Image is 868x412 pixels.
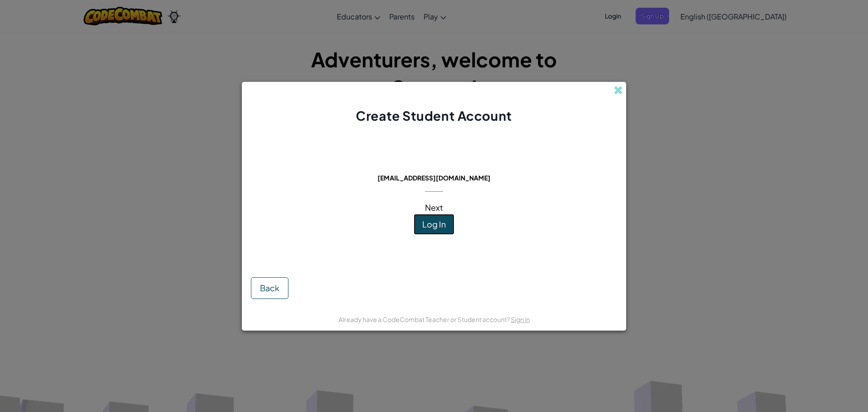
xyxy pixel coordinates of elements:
[422,219,446,229] span: Log In
[511,315,530,323] a: Sign in
[377,174,491,182] span: [EMAIL_ADDRESS][DOMAIN_NAME]
[251,277,288,299] button: Back
[356,108,512,123] span: Create Student Account
[414,214,454,235] button: Log In
[260,283,279,293] span: Back
[425,202,443,213] span: Next
[339,315,511,323] span: Already have a CodeCombat Teacher or Student account?
[370,161,498,171] span: This email is already in use:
